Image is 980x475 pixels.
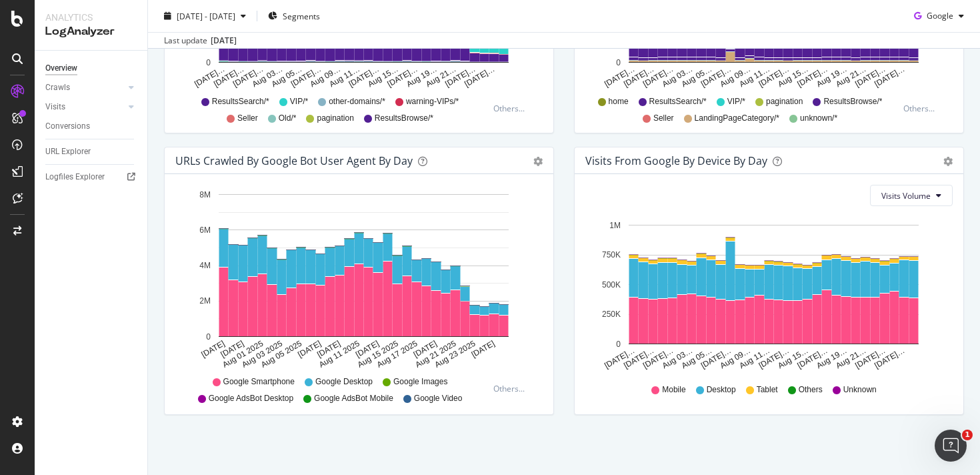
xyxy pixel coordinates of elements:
text: Aug 01 2025 [221,339,265,370]
span: unknown/* [800,113,837,124]
span: Old/* [279,113,297,124]
a: Overview [45,61,138,75]
span: Segments [283,10,320,21]
text: 8M [199,190,211,199]
span: Google AdsBot Mobile [314,393,393,404]
div: URLs Crawled by Google bot User Agent By Day [175,154,413,167]
text: Aug 23 2025 [433,339,477,370]
span: home [609,96,629,107]
button: Google [909,5,969,27]
text: Aug 15 2025 [356,339,400,370]
text: 0 [206,332,211,342]
text: Aug 11 2025 [317,339,361,370]
svg: A chart. [175,185,538,370]
span: VIP/* [727,96,745,107]
span: 1 [962,430,973,440]
text: 500K [602,280,621,290]
span: ResultsBrowse/* [823,96,882,107]
span: Mobile [662,384,685,396]
span: Google AdsBot Desktop [209,393,293,404]
span: Google [927,10,953,21]
div: URL Explorer [45,145,91,159]
text: 0 [206,58,211,67]
text: [DATE] [200,339,227,360]
span: warning-VIPs/* [406,96,459,107]
svg: A chart. [585,217,948,372]
a: Crawls [45,81,125,95]
div: Others... [493,103,531,114]
span: Unknown [843,384,877,396]
text: Aug 05 2025 [259,339,303,370]
div: Conversions [45,119,90,133]
text: 250K [602,310,621,319]
span: Google Smartphone [223,376,295,388]
span: [DATE] - [DATE] [177,10,235,21]
text: 1M [609,221,621,230]
text: Aug 17 2025 [375,339,419,370]
text: Aug 03 2025 [240,339,284,370]
span: Tablet [757,384,778,396]
span: Others [799,384,823,396]
span: LandingPageCategory/* [695,113,779,124]
text: [DATE] [219,339,246,360]
iframe: Intercom live chat [935,430,967,462]
span: Desktop [707,384,736,396]
a: Visits [45,100,125,114]
text: 750K [602,250,621,260]
button: Segments [263,5,325,27]
text: 2M [199,297,211,306]
text: 0 [616,58,621,67]
div: Others... [493,383,531,394]
button: [DATE] - [DATE] [159,5,251,27]
div: gear [943,157,953,166]
span: Seller [653,113,674,124]
span: pagination [317,113,353,124]
text: 0 [616,340,621,349]
button: Visits Volume [870,185,953,206]
div: Visits [45,100,65,114]
div: Logfiles Explorer [45,170,105,184]
span: ResultsBrowse/* [375,113,433,124]
span: Google Video [414,393,463,404]
span: Visits Volume [881,190,931,201]
div: Others... [903,103,941,114]
text: [DATE] [315,339,342,360]
div: Overview [45,61,77,75]
a: Logfiles Explorer [45,170,138,184]
span: ResultsSearch/* [649,96,707,107]
span: Google Images [393,376,447,388]
text: [DATE] [470,339,497,360]
text: [DATE] [354,339,381,360]
div: Analytics [45,11,137,24]
text: Aug 21 2025 [414,339,458,370]
text: 6M [199,225,211,235]
a: Conversions [45,119,138,133]
a: URL Explorer [45,145,138,159]
span: Seller [237,113,258,124]
span: other-domains/* [329,96,385,107]
span: pagination [766,96,803,107]
div: LogAnalyzer [45,24,137,39]
div: Visits From Google By Device By Day [585,154,767,167]
span: Google Desktop [315,376,373,388]
text: [DATE] [412,339,439,360]
div: Crawls [45,81,70,95]
div: Last update [164,35,237,47]
div: gear [533,157,543,166]
span: VIP/* [290,96,308,107]
text: 4M [199,261,211,270]
div: [DATE] [211,35,237,47]
span: ResultsSearch/* [212,96,269,107]
text: [DATE] [296,339,323,360]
